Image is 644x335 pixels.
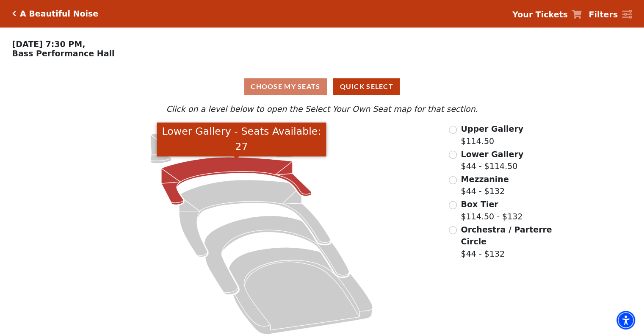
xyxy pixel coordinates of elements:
label: $114.50 [461,123,523,147]
p: Click on a level below to open the Select Your Own Seat map for that section. [86,103,557,115]
strong: Your Tickets [512,10,568,19]
path: Orchestra / Parterre Circle - Seats Available: 7 [229,247,373,334]
strong: Filters [589,10,618,19]
button: Quick Select [333,78,400,95]
span: Lower Gallery [461,150,523,159]
h5: A Beautiful Noise [20,9,98,19]
span: Mezzanine [461,174,509,184]
label: $44 - $132 [461,173,509,197]
a: Click here to go back to filters [12,11,16,17]
label: $114.50 - $132 [461,198,522,222]
span: Box Tier [461,199,498,209]
div: Lower Gallery - Seats Available: 27 [157,122,326,157]
div: Accessibility Menu [616,311,635,329]
a: Filters [589,8,632,21]
label: $44 - $132 [461,224,553,260]
input: Lower Gallery$44 - $114.50 [449,151,457,159]
span: Upper Gallery [461,124,523,133]
a: Your Tickets [512,8,582,21]
input: Mezzanine$44 - $132 [449,176,457,184]
span: Orchestra / Parterre Circle [461,225,552,246]
input: Box Tier$114.50 - $132 [449,201,457,209]
input: Upper Gallery$114.50 [449,126,457,134]
input: Orchestra / Parterre Circle$44 - $132 [449,226,457,234]
label: $44 - $114.50 [461,148,523,172]
path: Lower Gallery - Seats Available: 27 [161,157,312,205]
